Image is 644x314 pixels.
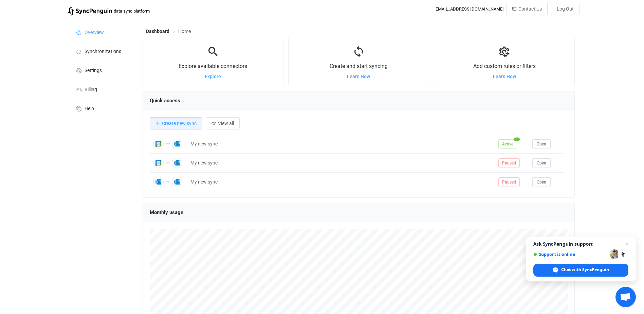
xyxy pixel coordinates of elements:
div: My new sync [187,140,495,148]
img: Google Calendar Meetings [153,158,164,168]
span: Dashboard [146,29,169,34]
span: Active [498,139,517,149]
a: |data sync platform [68,6,150,16]
div: My new sync [187,178,495,186]
button: Open [532,158,551,168]
img: Google Calendar Meetings [153,139,164,149]
button: Open [532,177,551,187]
span: Synchronizations [85,49,121,54]
a: Open [532,160,551,165]
img: syncpenguin.svg [68,7,112,16]
a: Synchronizations [68,41,136,60]
span: Paused [498,158,520,168]
span: | [112,6,114,16]
span: Billing [85,87,97,92]
span: Open [537,161,546,165]
span: Explore available connectors [179,63,247,69]
span: Ask SyncPenguin support [533,241,628,247]
span: Monthly usage [150,209,183,215]
img: Outlook Calendar Meetings [153,177,164,187]
div: My new sync [187,159,495,167]
span: Settings [85,68,102,73]
span: 1 [514,137,520,141]
span: Help [85,106,94,111]
a: Open [532,141,551,146]
div: [EMAIL_ADDRESS][DOMAIN_NAME] [435,6,503,12]
span: Create and start syncing [330,63,388,69]
span: Contact Us [518,6,542,12]
span: Create new sync [162,121,197,126]
a: Overview [68,22,136,41]
button: Open [532,139,551,149]
img: Outlook Calendar Meetings [172,139,182,149]
a: Open chat [615,287,636,307]
span: View all [218,121,234,126]
span: Paused [498,177,520,187]
button: Contact Us [506,3,548,15]
a: Settings [68,60,136,80]
a: Help [68,99,136,118]
span: Chat with SyncPenguin [561,267,609,273]
img: Outlook Calendar Meetings [172,177,182,187]
span: Open [537,180,546,185]
div: Breadcrumb [146,29,191,34]
span: Home [178,29,191,34]
a: Learn How [347,74,370,79]
button: Create new sync [150,117,202,129]
img: Outlook Calendar Meetings [172,158,182,168]
a: Learn How [493,74,516,79]
span: Open [537,142,546,146]
a: Billing [68,80,136,99]
span: Support is online [533,252,607,257]
span: Overview [85,30,104,35]
button: Log Out [551,3,579,15]
span: Log Out [557,6,574,12]
span: Add custom rules or filters [473,63,536,69]
span: Quick access [150,98,180,104]
button: View all [206,117,240,129]
span: data sync platform [114,8,150,14]
a: Explore [205,74,221,79]
a: Open [532,179,551,185]
span: Chat with SyncPenguin [533,264,628,277]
